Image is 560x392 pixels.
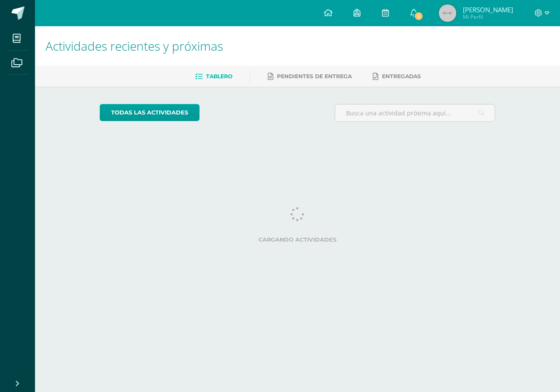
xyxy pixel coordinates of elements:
a: todas las Actividades [100,104,199,121]
span: Tablero [206,73,232,80]
input: Busca una actividad próxima aquí... [335,104,495,121]
span: Pendientes de entrega [277,73,352,80]
a: Entregadas [373,69,421,83]
span: Entregadas [382,73,421,80]
img: 45x45 [439,4,456,22]
span: [PERSON_NAME] [463,5,513,14]
a: Tablero [195,69,232,83]
a: Pendientes de entrega [268,69,352,83]
span: 1 [414,11,423,21]
span: Actividades recientes y próximas [45,38,223,54]
span: Mi Perfil [463,13,513,21]
label: Cargando actividades [100,236,496,243]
